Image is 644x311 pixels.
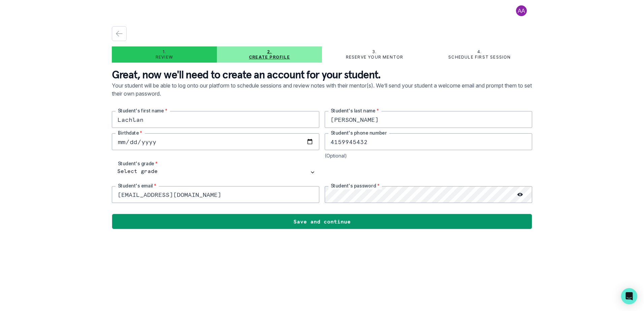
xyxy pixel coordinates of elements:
p: Schedule first session [448,55,511,60]
p: 4. [477,49,482,55]
button: profile picture [511,5,532,16]
p: Great, now we'll need to create an account for your student. [112,68,532,81]
p: 3. [372,49,377,55]
p: Review [156,55,173,60]
p: Create profile [249,55,290,60]
p: 2. [267,49,272,55]
p: Your student will be able to log onto our platform to schedule sessions and review notes with the... [112,81,532,111]
p: 1. [163,49,166,55]
button: Save and continue [112,214,532,229]
div: (Optional) [325,153,532,159]
div: Open Intercom Messenger [621,288,637,304]
p: Reserve your mentor [346,55,404,60]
